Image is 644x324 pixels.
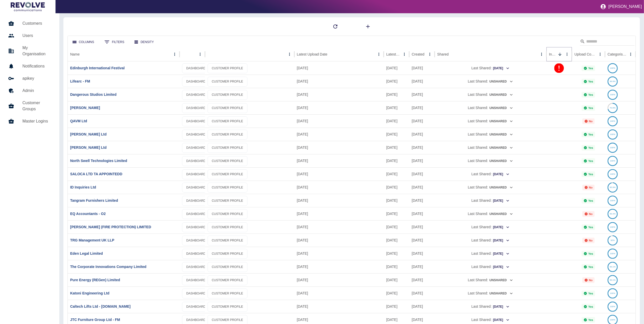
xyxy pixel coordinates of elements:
[610,319,615,321] text: 100%
[426,51,433,58] button: Created column menu
[70,92,117,97] a: Dangerous Studios Limited
[437,128,544,141] div: Last Shared:
[409,287,435,300] div: 18 Dec 2024
[208,130,248,140] a: CUSTOMER PROFILE
[611,239,615,241] text: 92%
[437,101,544,114] div: Last Shared:
[437,181,544,194] div: Last Shared:
[70,172,122,176] a: SALOCA LTD TA APPOINTEDD
[610,133,615,136] text: 100%
[588,292,593,295] p: Yes
[597,51,604,58] button: Upload Complete column menu
[384,167,409,181] div: 29 Jul 2025
[610,146,615,149] text: 100%
[386,52,400,56] div: Latest Usage
[4,17,55,30] a: Customers
[384,260,409,273] div: 31 Jul 2025
[409,128,435,141] div: 05 Jun 2025
[294,75,384,88] div: 21 Aug 2025
[493,316,510,324] button: [DATE]
[297,52,327,56] div: Latest Upload Date
[437,115,544,128] div: Last Shared:
[70,79,90,83] a: Lifearc - FM
[489,157,513,165] button: Unshared
[182,143,210,153] a: DASHBOARD
[286,51,293,58] button: column menu
[384,247,409,260] div: 12 Aug 2025
[627,51,634,58] button: Categorised column menu
[70,66,125,70] a: Edinburgh International Festival
[409,194,435,207] div: 11 Mar 2025
[100,37,128,47] button: Show filters
[608,4,642,9] p: [PERSON_NAME]
[437,287,544,300] div: Last Shared:
[437,154,544,167] div: Last Shared:
[294,287,384,300] div: 04 Aug 2025
[582,277,595,283] div: Not all required reports for this customer were uploaded for the latest usage month.
[538,51,545,58] button: Shared column menu
[182,130,210,140] a: DASHBOARD
[556,51,564,58] button: Sort
[294,273,384,287] div: 04 Aug 2025
[182,90,210,100] a: DASHBOARD
[294,101,384,114] div: 11 Aug 2025
[489,290,513,298] button: Unshared
[608,52,627,56] div: Categorised
[11,2,45,11] img: Logo
[610,120,615,122] text: 100%
[70,265,146,269] a: The Corporate Innovations Company Limited
[384,154,409,167] div: 10 Aug 2025
[610,226,615,228] text: 100%
[412,52,424,56] div: Created
[493,170,510,178] button: [DATE]
[574,52,596,56] div: Upload Complete
[493,64,510,72] button: [DATE]
[208,236,248,246] a: CUSTOMER PROFILE
[598,2,644,12] button: [PERSON_NAME]
[588,318,593,321] p: Yes
[384,194,409,207] div: 31 Jul 2025
[130,37,158,47] button: Density
[610,213,616,215] text: 99.4%
[384,101,409,114] div: 31 Jul 2025
[70,132,107,136] a: [PERSON_NAME] Ltd
[489,91,513,99] button: Unshared
[182,63,210,73] a: DASHBOARD
[549,52,556,56] div: Invalid Creds
[294,247,384,260] div: 14 Aug 2025
[409,207,435,220] div: 04 Mar 2025
[437,141,544,154] div: Last Shared:
[294,194,384,207] div: 11 Aug 2025
[182,289,210,299] a: DASHBOARD
[437,88,544,101] div: Last Shared:
[294,88,384,101] div: 08 Aug 2025
[384,128,409,141] div: 31 Jul 2025
[208,222,248,232] a: CUSTOMER PROFILE
[493,237,510,245] button: [DATE]
[588,265,593,268] p: Yes
[22,63,51,69] h5: Notifications
[588,93,593,96] p: Yes
[208,275,248,285] a: CUSTOMER PROFILE
[409,101,435,114] div: 31 Jul 2025
[294,167,384,181] div: 04 Aug 2025
[610,266,616,268] text: 99.1%
[22,100,51,112] h5: Customer Groups
[294,300,384,313] div: 06 Aug 2025
[493,250,510,258] button: [DATE]
[182,116,210,126] a: DASHBOARD
[182,103,210,113] a: DASHBOARD
[589,186,593,189] p: No
[70,119,87,123] a: QAVM Ltd
[294,128,384,141] div: 08 Aug 2025
[437,207,544,220] div: Last Shared:
[588,159,593,163] p: Yes
[409,260,435,273] div: 18 Dec 2024
[182,169,210,179] a: DASHBOARD
[409,114,435,128] div: 22 Jul 2025
[4,115,55,127] a: Master Logins
[384,181,409,194] div: 31 Jul 2025
[208,116,248,126] a: CUSTOMER PROFILE
[589,279,593,282] p: No
[489,131,513,139] button: Unshared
